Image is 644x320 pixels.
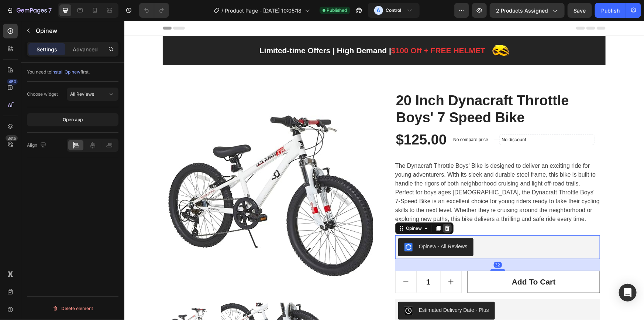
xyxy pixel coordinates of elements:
div: Open Intercom Messenger [619,284,637,302]
span: Save [574,7,586,14]
span: 2 products assigned [496,7,548,14]
div: You need to first. [27,69,118,75]
div: Add to cart [388,255,431,267]
p: Settings [37,45,57,53]
img: COTnt4SChPkCEAE=.jpeg [280,286,289,295]
p: Perfect for boys ages [DEMOGRAPHIC_DATA], the Dynacraft Throttle Boys' 7-Speed Bike is an excelle... [271,168,475,201]
span: install Opinew [51,69,80,75]
span: $100 Off + FREE HELMET [267,25,361,34]
button: All Reviews [67,88,118,101]
div: Estimated Delivery Date ‑ Plus [295,286,365,293]
img: Alt Image [368,21,385,38]
button: 7 [3,3,55,18]
span: / [222,7,224,14]
div: Delete element [52,304,93,313]
input: quantity [292,251,316,272]
p: Opinew [36,26,116,35]
div: Choose widget [27,91,58,98]
button: Opinew - All Reviews [274,218,349,235]
div: Undo/Redo [139,3,169,18]
div: Open app [63,116,83,123]
button: Delete element [27,303,118,314]
span: Published [327,7,347,14]
div: 450 [7,79,18,85]
p: The Dynacraft Throttle Boys' Bike is designed to deliver an exciting ride for young adventurers. ... [271,142,471,166]
button: increment [316,251,337,272]
p: No discount [377,116,468,122]
button: Open app [27,113,118,126]
button: AControl [368,3,420,18]
p: No compare price [329,117,364,121]
div: Beta [6,135,18,141]
p: A [377,7,380,14]
div: 32 [369,241,378,247]
button: Save [568,3,592,18]
div: $125.00 [271,109,323,129]
iframe: Design area [124,21,644,320]
h3: Control [386,7,402,14]
div: Align [27,140,48,150]
p: Advanced [73,45,98,53]
p: Limited-time Offers | High Demand | [135,24,361,36]
h2: 20 Inch Dynacraft Throttle Boys' 7 Speed Bike [271,71,476,106]
span: Product Page - [DATE] 10:05:18 [225,7,302,14]
div: Publish [601,7,620,14]
div: Opinew [280,204,299,211]
button: decrement [271,251,292,272]
button: 2 products assigned [490,3,565,18]
button: Add to cart [343,250,476,272]
div: Opinew - All Reviews [295,222,343,230]
button: Publish [595,3,626,18]
img: Opinew.png [280,222,289,231]
p: 7 [48,6,52,15]
button: Estimated Delivery Date ‑ Plus [274,281,371,299]
span: All Reviews [70,91,94,97]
